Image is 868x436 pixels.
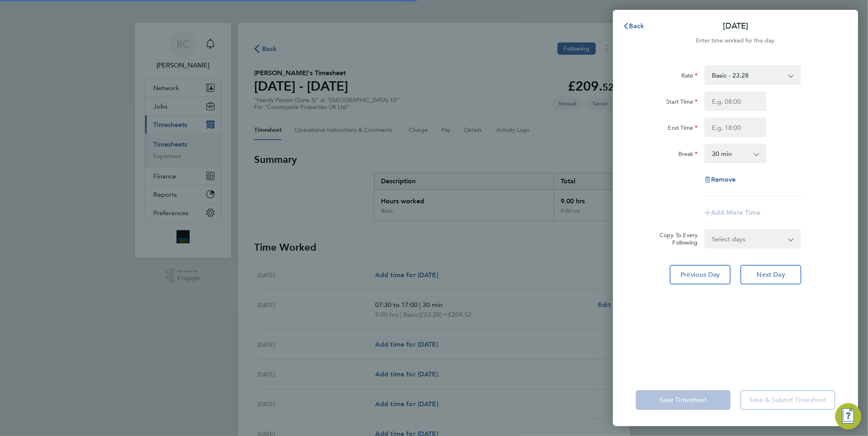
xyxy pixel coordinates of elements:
[678,150,698,160] label: Break
[613,36,858,46] div: Enter time worked for this day.
[705,118,767,137] input: E.g. 18:00
[705,176,736,183] button: Remove
[615,18,653,34] button: Back
[670,265,731,285] button: Previous Day
[668,124,698,134] label: End Time
[723,20,748,32] p: [DATE]
[705,91,767,111] input: E.g. 08:00
[711,176,736,183] span: Remove
[835,403,861,429] button: Engage Resource Center
[681,72,698,82] label: Rate
[666,98,698,108] label: Start Time
[653,231,698,246] label: Copy To Every Following
[629,22,644,30] span: Back
[740,265,801,285] button: Next Day
[681,271,720,279] span: Previous Day
[757,271,785,279] span: Next Day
